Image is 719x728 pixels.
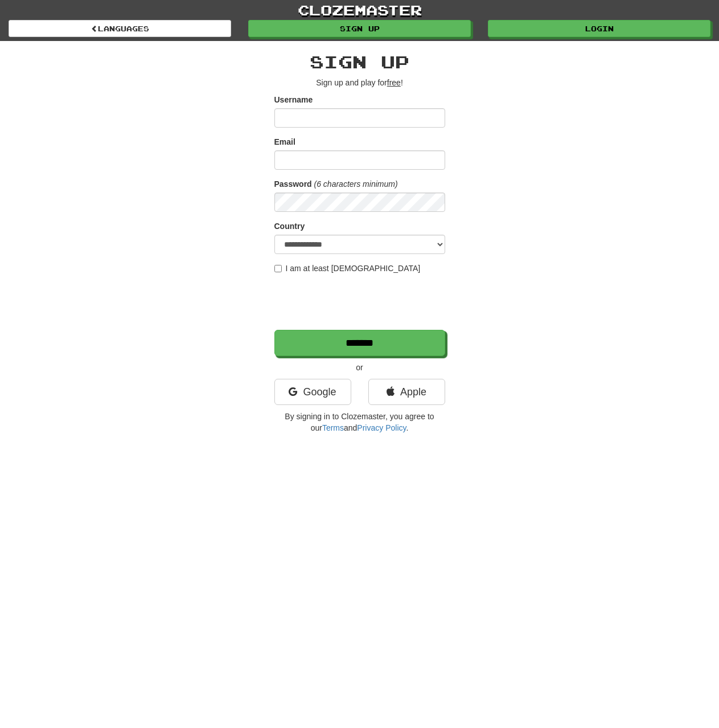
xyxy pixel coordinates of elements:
[274,362,445,373] p: or
[368,379,445,405] a: Apple
[274,52,445,71] h2: Sign up
[274,220,305,232] label: Country
[387,78,401,87] u: free
[322,423,344,432] a: Terms
[274,411,445,433] p: By signing in to Clozemaster, you agree to our and .
[274,77,445,88] p: Sign up and play for !
[9,20,231,37] a: Languages
[274,136,295,148] label: Email
[274,280,447,324] iframe: reCAPTCHA
[248,20,471,37] a: Sign up
[357,423,406,432] a: Privacy Policy
[488,20,710,37] a: Login
[314,179,398,189] em: (6 characters minimum)
[274,178,312,190] label: Password
[274,94,313,105] label: Username
[274,263,421,274] label: I am at least [DEMOGRAPHIC_DATA]
[274,379,351,405] a: Google
[274,265,282,272] input: I am at least [DEMOGRAPHIC_DATA]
